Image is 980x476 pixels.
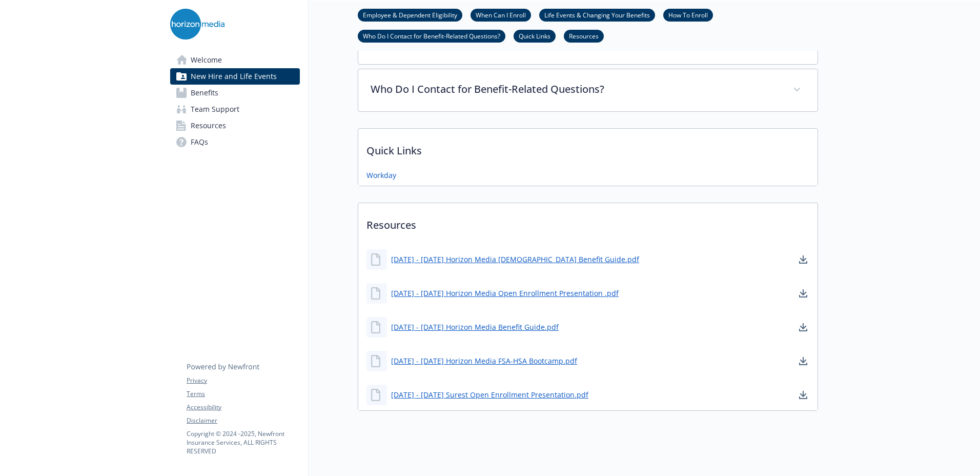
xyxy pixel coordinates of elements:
a: [DATE] - [DATE] Horizon Media [DEMOGRAPHIC_DATA] Benefit Guide.pdf [391,254,639,265]
a: Quick Links [514,31,556,41]
a: Welcome [170,52,300,68]
p: Who Do I Contact for Benefit-Related Questions? [371,82,781,97]
a: When Can I Enroll [471,10,531,19]
a: FAQs [170,134,300,150]
p: Copyright © 2024 - 2025 , Newfront Insurance Services, ALL RIGHTS RESERVED [187,429,299,455]
a: Resources [564,31,604,41]
a: [DATE] - [DATE] Horizon Media FSA-HSA Bootcamp.pdf [391,355,577,366]
a: Benefits [170,85,300,101]
span: Welcome [191,52,222,68]
span: Resources [191,117,226,134]
a: download document [797,253,809,266]
a: Employee & Dependent Eligibility [358,10,462,19]
p: Quick Links [358,129,818,167]
a: New Hire and Life Events [170,68,300,85]
a: Disclaimer [187,416,299,425]
span: Team Support [191,101,239,117]
a: Life Events & Changing Your Benefits [539,10,655,19]
a: Accessibility [187,403,299,412]
a: Workday [366,170,396,181]
a: Resources [170,117,300,134]
a: [DATE] - [DATE] Horizon Media Benefit Guide.pdf [391,322,559,332]
a: [DATE] - [DATE] Horizon Media Open Enrollment Presentation .pdf [391,288,619,299]
a: download document [797,287,809,300]
a: [DATE] - [DATE] Surest Open Enrollment Presentation.pdf [391,389,588,400]
p: Resources [358,203,818,241]
a: Terms [187,389,299,399]
a: Team Support [170,101,300,117]
div: Who Do I Contact for Benefit-Related Questions? [358,69,818,111]
a: Privacy [187,376,299,385]
a: download document [797,321,809,333]
a: Who Do I Contact for Benefit-Related Questions? [358,31,505,41]
span: New Hire and Life Events [191,68,277,85]
span: Benefits [191,85,218,101]
span: FAQs [191,134,208,150]
a: How To Enroll [663,10,713,19]
a: download document [797,355,809,367]
a: download document [797,389,809,401]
